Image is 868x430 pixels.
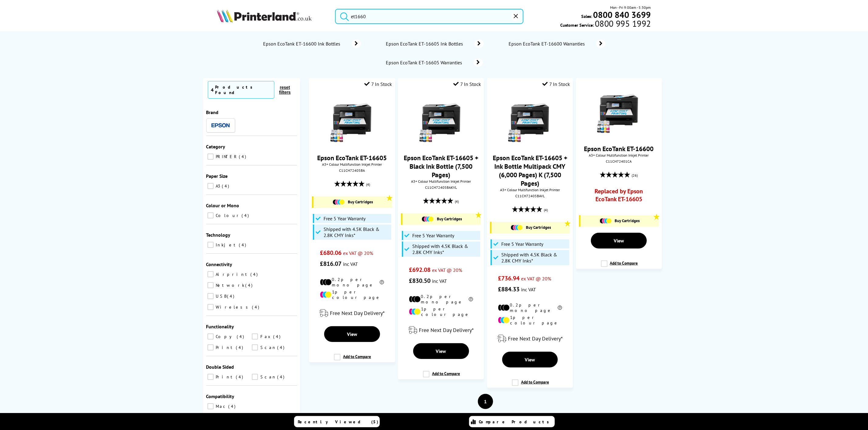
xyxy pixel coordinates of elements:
[239,242,248,248] span: 4
[498,285,520,293] span: £884.33
[206,323,234,330] span: Functionality
[214,345,235,350] span: Print
[320,289,384,300] li: 1p per colour page
[409,266,431,274] span: £692.08
[312,162,392,167] span: A3+ Colour Multifunction Inkjet Printer
[208,242,214,248] input: Inkjet 4
[208,304,214,310] input: Wireless 4
[455,196,459,207] span: (4)
[413,343,469,359] a: View
[413,243,479,255] span: Shipped with 4.5K Black & 2.8K CMY Inks*
[214,283,245,288] span: Network
[214,183,221,189] span: A3
[601,260,638,272] label: Add to Compare
[453,81,481,87] div: 7 In Stock
[259,334,273,339] span: Fax
[324,326,380,342] a: View
[324,226,390,238] span: Shipped with 4.5K Black & 2.8K CMY Inks*
[208,334,214,340] input: Copy 4
[591,233,647,249] a: View
[600,218,612,224] img: Cartridges
[495,225,567,230] a: Buy Cartridges
[512,379,549,391] label: Add to Compare
[343,250,373,256] span: ex VAT @ 20%
[214,374,235,380] span: Print
[423,371,460,382] label: Add to Compare
[214,242,238,248] span: Inkjet
[320,260,341,268] span: £816.07
[227,293,236,299] span: 4
[409,306,473,317] li: 1p per colour page
[409,294,473,305] li: 0.2p per mono page
[385,39,484,48] a: Epson EcoTank ET-16605 Ink Bottles
[347,331,357,337] span: View
[366,179,370,190] span: (4)
[206,261,232,267] span: Connectivity
[493,154,567,188] a: Epson EcoTank ET-16605 + Ink Bottle Multipack CMY (6,000 Pages) K (7,500 Pages)
[208,374,214,380] input: Print 4
[262,39,361,48] a: Epson EcoTank ET-16600 Ink Bottles
[239,154,248,159] span: 4
[521,286,536,293] span: inc VAT
[252,334,258,340] input: Fax 4
[214,272,250,277] span: Airprint
[206,109,219,115] span: Brand
[211,123,230,128] img: Epson
[479,419,553,425] span: Compare Products
[277,374,286,380] span: 4
[206,393,235,399] span: Compatibility
[560,21,651,28] span: Customer Service:
[215,84,271,95] div: Products Found
[334,354,371,365] label: Add to Compare
[217,9,312,22] img: Printerland Logo
[329,98,375,143] img: epson-et-16600-with-ink-small.jpg
[436,348,446,354] span: View
[208,282,214,288] input: Network 4
[584,218,656,224] a: Buy Cartridges
[544,204,548,216] span: (4)
[317,154,387,162] a: Epson EcoTank ET-16605
[333,199,345,205] img: Cartridges
[490,330,570,347] div: modal_delivery
[401,322,481,339] div: modal_delivery
[320,249,341,257] span: £680.06
[508,335,563,342] span: Free Next Day Delivery*
[437,216,462,222] span: Buy Cartridges
[317,199,389,205] a: Buy Cartridges
[422,216,434,222] img: Cartridges
[587,187,651,206] a: Replaced by Epson EcoTank ET-16605
[419,327,474,334] span: Free Next Day Delivery*
[542,81,570,87] div: 7 In Stock
[242,213,251,218] span: 4
[206,232,231,238] span: Technology
[526,225,551,230] span: Buy Cartridges
[314,168,390,173] div: C11CH72405BA
[324,215,365,222] span: Free 5 Year Warranty
[208,183,214,189] input: A3 4
[409,277,431,285] span: £830.50
[406,216,478,222] a: Buy Cartridges
[259,345,276,350] span: Scan
[501,252,568,264] span: Shipped with 4.5K Black & 2.8K CMY Inks*
[492,194,568,198] div: C11CH72405BAVL
[403,185,479,190] div: C11CH72405BAKVL
[330,310,385,317] span: Free Next Day Delivery*
[245,283,254,288] span: 4
[498,274,520,282] span: £736.94
[206,144,225,150] span: Category
[511,225,523,230] img: Cartridges
[214,213,241,218] span: Colour
[211,87,214,93] span: 4
[335,9,523,24] input: Search product or brand
[222,183,231,189] span: 4
[214,304,252,310] span: Wireless
[594,21,651,26] span: 0800 995 1992
[385,59,465,66] span: Epson EcoTank ET-16605 Warranties
[596,89,642,134] img: epson-et-16600-with-ink-small.jpg
[206,173,228,179] span: Paper Size
[252,374,258,380] input: Scan 4
[584,144,654,153] a: Epson EcoTank ET-16600
[274,85,296,95] button: reset filters
[593,9,651,20] b: 0800 840 3699
[208,154,214,160] input: PRINTER 4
